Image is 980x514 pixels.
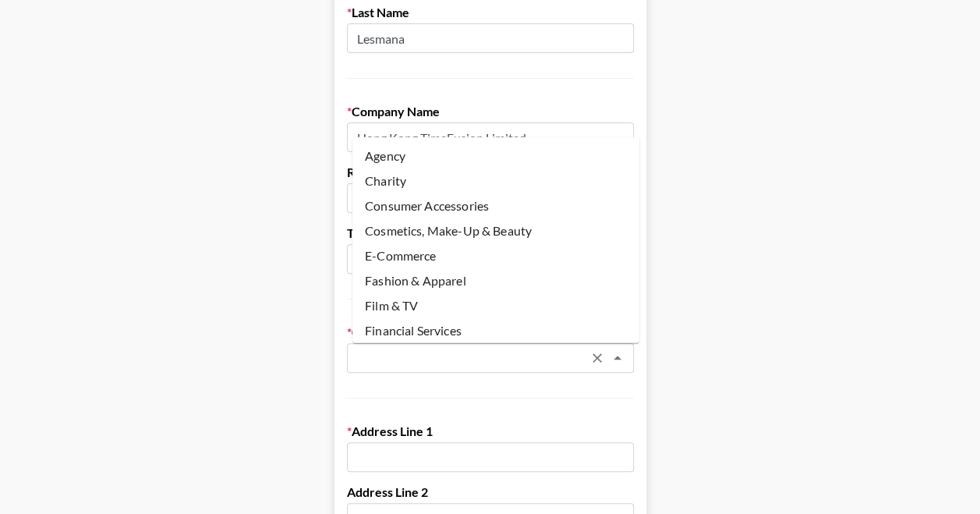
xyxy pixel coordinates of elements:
label: Company Sector [347,324,634,340]
li: Film & TV [352,293,639,318]
li: Cosmetics, Make-Up & Beauty [352,218,639,243]
label: Company Name [347,104,634,119]
li: Consumer Accessories [352,193,639,218]
li: Agency [352,144,639,168]
label: Address Line 1 [347,424,634,439]
label: Address Line 2 [347,484,634,500]
label: Registered Name (If Different) [347,165,634,180]
li: Fashion & Apparel [352,268,639,293]
li: E-Commerce [352,243,639,268]
button: Clear [586,347,608,369]
li: Charity [352,168,639,193]
label: Last Name [347,5,634,20]
label: Trading Name (If Different) [347,225,634,241]
button: Close [607,347,628,369]
li: Financial Services [352,318,639,343]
